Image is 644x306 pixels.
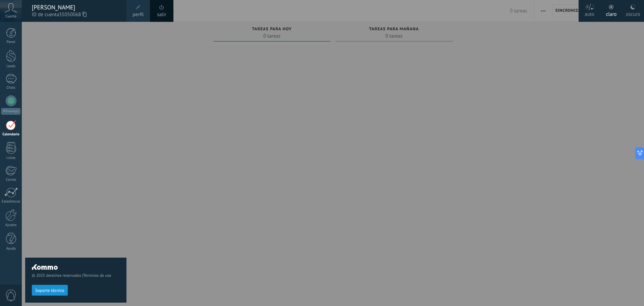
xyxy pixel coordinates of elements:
[1,86,21,90] div: Chats
[626,4,640,22] div: oscuro
[1,247,21,251] div: Ayuda
[32,285,68,296] button: Soporte técnico
[585,4,594,22] div: auto
[32,4,120,11] div: [PERSON_NAME]
[32,273,120,278] span: © 2025 derechos reservados |
[32,288,68,293] a: Soporte técnico
[1,200,21,204] div: Estadísticas
[35,288,64,293] span: Soporte técnico
[5,14,16,19] span: Cuenta
[59,11,87,18] span: 35050068
[1,132,21,137] div: Calendario
[32,11,120,18] span: ID de cuenta
[606,4,617,22] div: claro
[1,40,21,44] div: Panel
[83,273,111,278] a: Términos de uso
[1,156,21,160] div: Listas
[157,11,166,18] a: salir
[132,11,144,18] span: perfil
[1,223,21,227] div: Ajustes
[1,108,20,115] div: WhatsApp
[1,178,21,182] div: Correo
[1,64,21,69] div: Leads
